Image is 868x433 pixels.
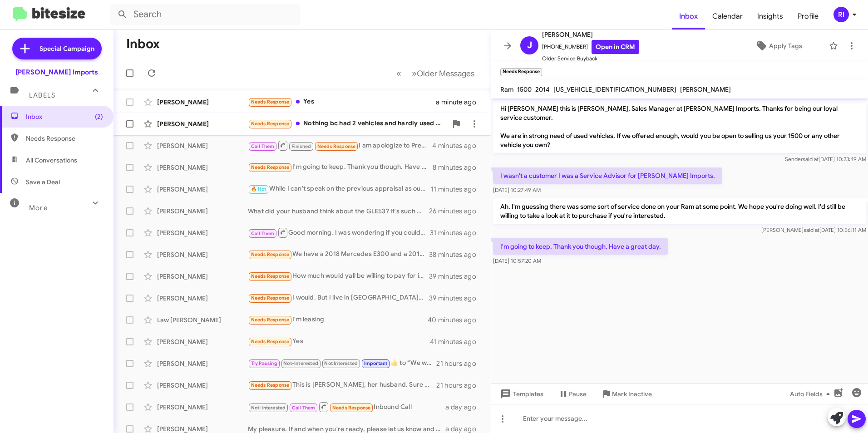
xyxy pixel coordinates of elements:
div: 21 hours ago [436,381,483,390]
span: Needs Response [251,382,290,388]
span: Inbox [26,112,103,121]
button: RI [826,7,858,22]
div: 41 minutes ago [430,337,483,346]
div: [PERSON_NAME] [157,228,248,237]
span: Templates [498,386,543,402]
a: Insights [750,3,790,30]
span: « [396,68,401,79]
div: [PERSON_NAME] [157,272,248,281]
span: Try Pausing [251,360,277,366]
h1: Inbox [126,37,160,51]
span: Needs Response [251,121,290,127]
span: Apply Tags [769,38,802,54]
button: Pause [551,386,594,402]
div: [PERSON_NAME] [157,381,248,390]
span: Needs Response [251,339,290,344]
span: Special Campaign [39,44,94,53]
div: 21 hours ago [436,359,483,368]
div: [PERSON_NAME] [157,185,248,194]
span: Important [364,360,388,366]
p: I'm going to keep. Thank you though. Have a great day. [493,238,668,255]
div: [PERSON_NAME] [157,403,248,412]
span: Save a Deal [26,177,60,187]
span: Needs Response [251,317,290,323]
span: 2014 [535,85,550,93]
div: While I can't speak on the previous appraisal as our system doesn't save the data that far back, ... [248,184,431,194]
a: Special Campaign [12,38,102,59]
span: Needs Response [251,295,290,301]
span: » [412,68,417,79]
div: [PERSON_NAME] [157,141,248,150]
div: Yes [248,336,430,347]
div: I am apologize to Premier [248,140,432,151]
span: Older Service Buyback [542,54,639,63]
p: Hi [PERSON_NAME] this is [PERSON_NAME], Sales Manager at [PERSON_NAME] Imports. Thanks for being ... [493,100,866,153]
div: [PERSON_NAME] [157,337,248,346]
span: Finished [291,143,311,149]
div: Nothing bc had 2 vehicles and hardly used cla bc of all the miles I drive with work [248,118,447,129]
div: 39 minutes ago [429,272,483,281]
p: Ah. I'm guessing there was some sort of service done on your Ram at some point. We hope you're do... [493,198,866,224]
div: I'm leasing [248,315,429,325]
a: Inbox [672,3,705,30]
span: Not-Interested [251,405,286,411]
span: Needs Response [251,273,290,279]
div: [PERSON_NAME] [157,207,248,216]
span: Needs Response [26,134,103,143]
div: 38 minutes ago [429,250,483,259]
div: Law [PERSON_NAME] [157,315,248,325]
span: More [29,204,48,212]
button: Apply Tags [732,38,824,54]
span: 1500 [517,85,532,93]
div: [PERSON_NAME] [157,98,248,107]
div: 26 minutes ago [429,207,483,216]
span: Ram [500,85,513,93]
div: ​👍​ to “ We would need to schedule a physical inspection to give you an accurate value, which wou... [248,358,436,369]
div: [PERSON_NAME] Imports [15,68,98,77]
span: Older Messages [417,69,474,79]
input: Search [110,4,301,25]
span: Mark Inactive [612,386,652,402]
span: Pause [569,386,587,402]
div: I'm going to keep. Thank you though. Have a great day. [248,162,433,172]
span: [US_VEHICLE_IDENTIFICATION_NUMBER] [553,85,676,93]
span: Needs Response [251,251,290,257]
span: All Conversations [26,156,77,165]
div: 40 minutes ago [429,315,483,325]
button: Mark Inactive [594,386,659,402]
span: Not-Interested [283,360,318,366]
div: 8 minutes ago [433,163,483,172]
span: (2) [95,112,103,121]
div: I would. But I live in [GEOGRAPHIC_DATA], [GEOGRAPHIC_DATA] now [248,293,429,303]
div: RI [833,7,849,22]
button: Next [406,64,480,83]
span: Call Them [251,231,275,236]
div: Yes [248,97,436,107]
div: [PERSON_NAME] [157,250,248,259]
button: Templates [491,386,551,402]
span: J [527,38,532,53]
a: Profile [790,3,826,30]
div: This is [PERSON_NAME], her husband. Sure we would be interested in selling it [248,380,436,390]
div: What did your husband think about the GLE53? It's such a beautiful car. [248,207,429,216]
div: a minute ago [436,98,483,107]
span: Needs Response [332,405,371,411]
span: Auto Fields [790,386,833,402]
span: [PERSON_NAME] [DATE] 10:56:11 AM [761,226,866,233]
span: Needs Response [251,99,290,105]
span: [PHONE_NUMBER] [542,40,639,54]
span: Needs Response [251,164,290,170]
span: Not Interested [324,360,358,366]
button: Auto Fields [783,386,841,402]
span: Sender [DATE] 10:23:49 AM [785,156,866,162]
div: We have a 2018 Mercedes E300 and a 2017 Mercedes GLS450 [248,249,429,260]
span: [DATE] 10:27:49 AM [493,187,541,193]
span: [DATE] 10:57:20 AM [493,257,541,264]
span: Needs Response [317,143,356,149]
span: [PERSON_NAME] [542,29,639,40]
span: said at [804,226,819,233]
div: Inbound Call [248,401,445,413]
